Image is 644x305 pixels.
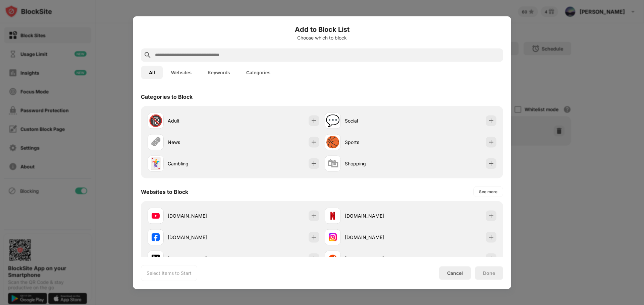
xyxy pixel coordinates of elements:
div: See more [479,188,497,195]
div: Categories to Block [141,93,193,100]
button: All [141,66,163,79]
img: favicons [152,254,160,262]
img: search.svg [144,51,152,59]
img: favicons [152,212,160,220]
div: Choose which to block [141,35,503,40]
div: [DOMAIN_NAME] [168,212,233,219]
div: [DOMAIN_NAME] [345,212,411,219]
button: Keywords [200,66,238,79]
div: 🔞 [149,114,163,128]
div: Sports [345,139,411,146]
button: Websites [163,66,200,79]
div: Adult [168,117,233,124]
div: News [168,139,233,146]
div: 💬 [326,114,340,128]
img: favicons [329,233,337,241]
div: 🏀 [326,135,340,149]
div: [DOMAIN_NAME] [168,234,233,241]
div: Done [483,270,495,276]
div: [DOMAIN_NAME] [345,234,411,241]
div: Gambling [168,160,233,167]
div: 🗞 [150,135,161,149]
h6: Add to Block List [141,24,503,34]
div: Select Items to Start [147,270,192,276]
div: [DOMAIN_NAME] [345,255,411,262]
div: Shopping [345,160,411,167]
button: Categories [238,66,278,79]
div: Cancel [447,270,463,276]
img: favicons [152,233,160,241]
div: Social [345,117,411,124]
div: [DOMAIN_NAME] [168,255,233,262]
img: favicons [329,212,337,220]
div: 🛍 [327,157,338,170]
div: 🃏 [149,157,163,170]
img: favicons [329,254,337,262]
div: Websites to Block [141,188,188,195]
